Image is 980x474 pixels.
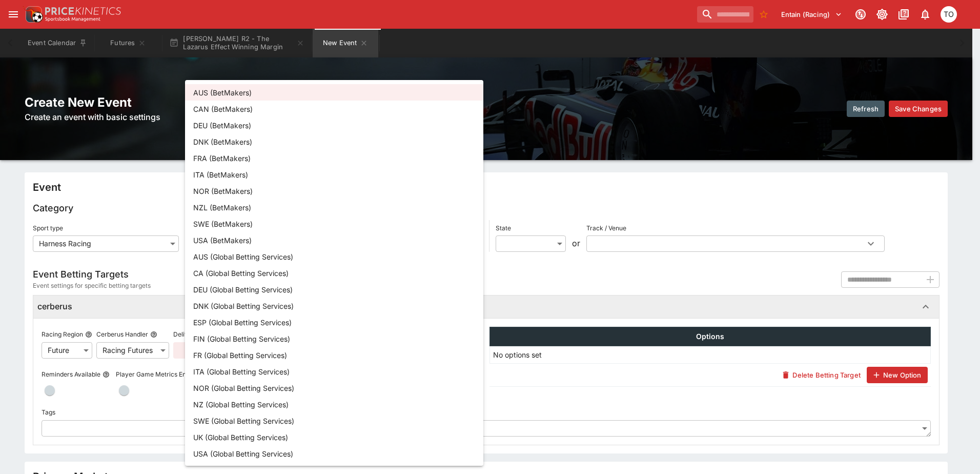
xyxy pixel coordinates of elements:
li: UK (Global Betting Services) [185,429,483,445]
li: AUS (BetMakers) [185,84,483,101]
li: NZ (Global Betting Services) [185,396,483,412]
li: DNK (BetMakers) [185,133,483,150]
li: USA (Global Betting Services) [185,445,483,462]
li: ITA (BetMakers) [185,166,483,183]
li: SWE (Global Betting Services) [185,412,483,429]
li: DEU (Global Betting Services) [185,281,483,298]
li: CAN (BetMakers) [185,101,483,117]
li: NOR (Global Betting Services) [185,380,483,396]
li: DNK (Global Betting Services) [185,298,483,314]
li: USA (BetMakers) [185,232,483,248]
li: CA (Global Betting Services) [185,265,483,281]
li: AUS (Global Betting Services) [185,248,483,265]
li: FR (Global Betting Services) [185,347,483,363]
li: ESP (Global Betting Services) [185,314,483,330]
li: DEU (BetMakers) [185,117,483,133]
li: NZL (BetMakers) [185,199,483,215]
li: FIN (Global Betting Services) [185,330,483,347]
li: ITA (Global Betting Services) [185,363,483,380]
li: FRA (BetMakers) [185,150,483,166]
li: NOR (BetMakers) [185,183,483,199]
li: SWE (BetMakers) [185,215,483,232]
